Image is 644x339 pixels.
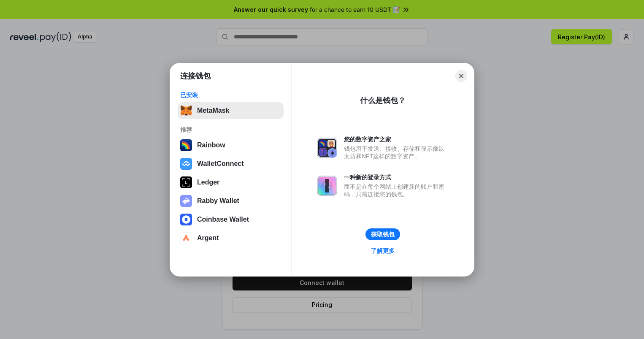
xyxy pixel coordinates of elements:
button: Rabby Wallet [178,193,284,209]
button: Ledger [178,174,284,191]
div: 您的数字资产之家 [344,136,449,143]
img: svg+xml,%3Csvg%20fill%3D%22none%22%20height%3D%2233%22%20viewBox%3D%220%200%2035%2033%22%20width%... [180,105,192,117]
img: svg+xml,%3Csvg%20xmlns%3D%22http%3A%2F%2Fwww.w3.org%2F2000%2Fsvg%22%20fill%3D%22none%22%20viewBox... [317,138,337,158]
div: Ledger [197,179,219,186]
img: svg+xml,%3Csvg%20xmlns%3D%22http%3A%2F%2Fwww.w3.org%2F2000%2Fsvg%22%20width%3D%2228%22%20height%3... [180,176,192,188]
div: 获取钱包 [371,231,395,238]
div: 而不是在每个网站上创建新的账户和密码，只需连接您的钱包。 [344,183,449,198]
img: svg+xml,%3Csvg%20xmlns%3D%22http%3A%2F%2Fwww.w3.org%2F2000%2Fsvg%22%20fill%3D%22none%22%20viewBox... [180,195,192,207]
div: 一种新的登录方式 [344,174,449,181]
div: 了解更多 [371,247,395,255]
div: Rabby Wallet [197,197,239,205]
div: MetaMask [197,107,229,114]
button: Coinbase Wallet [178,211,284,228]
button: 获取钱包 [365,228,400,240]
button: MetaMask [178,102,284,119]
h1: 连接钱包 [180,71,211,81]
a: 了解更多 [366,245,400,256]
img: svg+xml,%3Csvg%20width%3D%22120%22%20height%3D%22120%22%20viewBox%3D%220%200%20120%20120%22%20fil... [180,139,192,151]
button: Rainbow [178,137,284,154]
div: Argent [197,234,219,242]
div: 钱包用于发送、接收、存储和显示像以太坊和NFT这样的数字资产。 [344,145,449,160]
button: WalletConnect [178,155,284,172]
div: WalletConnect [197,160,244,168]
div: Coinbase Wallet [197,216,249,223]
div: 什么是钱包？ [360,95,406,106]
div: Rainbow [197,141,225,149]
div: 推荐 [180,126,281,133]
img: svg+xml,%3Csvg%20xmlns%3D%22http%3A%2F%2Fwww.w3.org%2F2000%2Fsvg%22%20fill%3D%22none%22%20viewBox... [317,176,337,196]
button: Close [455,70,467,82]
img: svg+xml,%3Csvg%20width%3D%2228%22%20height%3D%2228%22%20viewBox%3D%220%200%2028%2028%22%20fill%3D... [180,232,192,244]
div: 已安装 [180,91,281,99]
img: svg+xml,%3Csvg%20width%3D%2228%22%20height%3D%2228%22%20viewBox%3D%220%200%2028%2028%22%20fill%3D... [180,214,192,225]
img: svg+xml,%3Csvg%20width%3D%2228%22%20height%3D%2228%22%20viewBox%3D%220%200%2028%2028%22%20fill%3D... [180,158,192,170]
button: Argent [178,230,284,247]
